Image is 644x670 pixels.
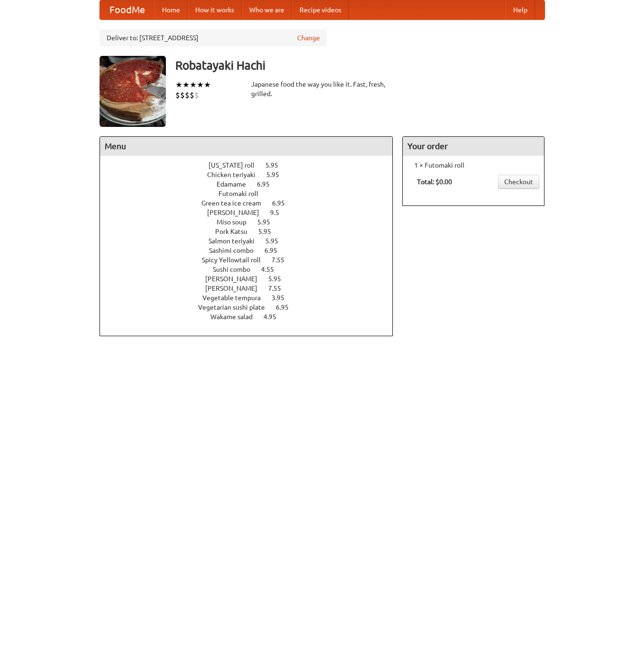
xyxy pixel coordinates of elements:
[201,199,271,207] span: Green tea ice cream
[251,80,393,98] div: Japanese food the way you like it. Fast, fresh, grilled.
[202,256,270,264] span: Spicy Yellowtail roll
[209,237,264,245] span: Salmon teriyaki
[207,209,269,216] span: [PERSON_NAME]
[215,228,289,235] a: Pork Katsu 5.95
[257,218,280,226] span: 5.95
[198,304,274,311] span: Vegetarian sushi plate
[272,294,294,302] span: 3.95
[207,209,297,216] a: [PERSON_NAME] 9.5
[202,256,302,264] a: Spicy Yellowtail roll 7.55
[175,56,545,75] h3: Robatayaki Hachi
[182,80,190,90] li: ★
[205,285,299,292] a: [PERSON_NAME] 7.55
[218,190,285,197] a: Futomaki roll
[213,266,260,273] span: Sushi combo
[265,161,288,169] span: 5.95
[180,90,185,100] li: $
[276,304,298,311] span: 6.95
[205,285,267,292] span: [PERSON_NAME]
[205,275,299,283] a: [PERSON_NAME] 5.95
[209,237,296,245] a: Salmon teriyaki 5.95
[201,199,302,207] a: Green tea ice cream 6.95
[209,247,295,254] a: Sashimi combo 6.95
[258,228,281,235] span: 5.95
[185,90,190,100] li: $
[264,247,287,254] span: 6.95
[408,161,539,170] li: 1 × Futomaki roll
[213,266,291,273] a: Sushi combo 4.55
[207,171,297,179] a: Chicken teriyaki 5.95
[190,90,194,100] li: $
[210,313,294,321] a: Wakame salad 4.95
[498,175,539,189] a: Checkout
[197,80,204,90] li: ★
[263,313,286,321] span: 4.95
[190,80,197,90] li: ★
[198,304,306,311] a: Vegetarian sushi plate 6.95
[242,0,292,19] a: Who we are
[217,218,288,226] a: Miso soup 5.95
[204,80,211,90] li: ★
[100,29,327,46] div: Deliver to: [STREET_ADDRESS]
[209,161,296,169] a: [US_STATE] roll 5.95
[268,285,290,292] span: 7.55
[202,294,270,302] span: Vegetable tempura
[100,56,166,127] img: angular.jpg
[209,161,264,169] span: [US_STATE] roll
[417,178,452,186] b: Total: $0.00
[272,199,294,207] span: 6.95
[202,294,302,302] a: Vegetable tempura 3.95
[194,90,199,100] li: $
[292,0,349,19] a: Recipe videos
[210,313,262,321] span: Wakame salad
[272,256,294,264] span: 7.55
[265,237,288,245] span: 5.95
[205,275,267,283] span: [PERSON_NAME]
[100,0,154,19] a: FoodMe
[257,180,279,188] span: 6.95
[261,266,283,273] span: 4.55
[217,180,255,188] span: Edamame
[188,0,242,19] a: How it works
[209,247,263,254] span: Sashimi combo
[175,90,180,100] li: $
[154,0,188,19] a: Home
[215,228,257,235] span: Pork Katsu
[266,171,289,179] span: 5.95
[207,171,265,179] span: Chicken teriyaki
[297,33,320,43] a: Change
[403,137,544,156] h4: Your order
[506,0,535,19] a: Help
[268,275,290,283] span: 5.95
[217,180,287,188] a: Edamame 6.95
[218,190,268,197] span: Futomaki roll
[270,209,289,216] span: 9.5
[100,137,393,156] h4: Menu
[175,80,182,90] li: ★
[217,218,256,226] span: Miso soup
